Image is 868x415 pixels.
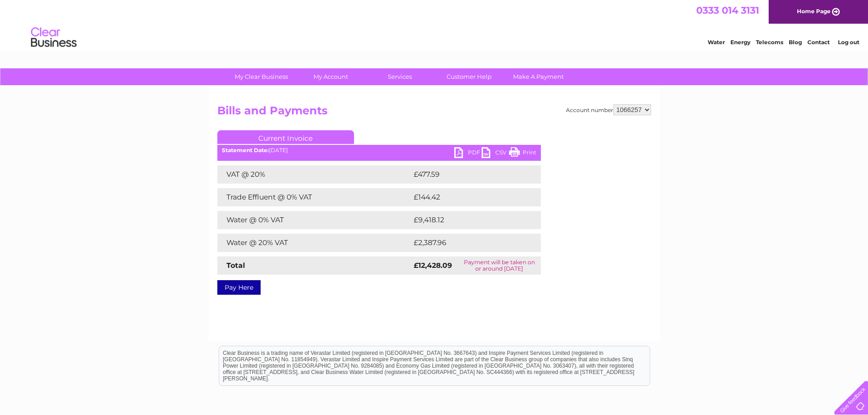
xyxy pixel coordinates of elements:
[217,234,411,252] td: Water @ 20% VAT
[411,165,524,184] td: £477.59
[217,130,354,144] a: Current Invoice
[838,39,859,46] a: Log out
[411,188,524,206] td: £144.42
[807,39,830,46] a: Contact
[31,24,77,51] img: logo.png
[458,256,540,275] td: Payment will be taken on or around [DATE]
[226,261,245,270] strong: Total
[224,68,299,85] a: My Clear Business
[566,104,651,115] div: Account number
[222,147,269,154] b: Statement Date:
[217,104,651,122] h2: Bills and Payments
[219,5,650,44] div: Clear Business is a trading name of Verastar Limited (registered in [GEOGRAPHIC_DATA] No. 3667643...
[431,68,507,85] a: Customer Help
[217,211,411,229] td: Water @ 0% VAT
[411,211,526,229] td: £9,418.12
[411,234,527,252] td: £2,387.96
[454,147,482,160] a: PDF
[696,5,759,16] a: 0333 014 3131
[217,165,411,184] td: VAT @ 20%
[789,39,802,46] a: Blog
[482,147,509,160] a: CSV
[501,68,576,85] a: Make A Payment
[756,39,783,46] a: Telecoms
[414,261,452,270] strong: £12,428.09
[362,68,437,85] a: Services
[730,39,750,46] a: Energy
[293,68,368,85] a: My Account
[217,147,541,154] div: [DATE]
[509,147,536,160] a: Print
[217,280,261,295] a: Pay Here
[708,39,725,46] a: Water
[217,188,411,206] td: Trade Effluent @ 0% VAT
